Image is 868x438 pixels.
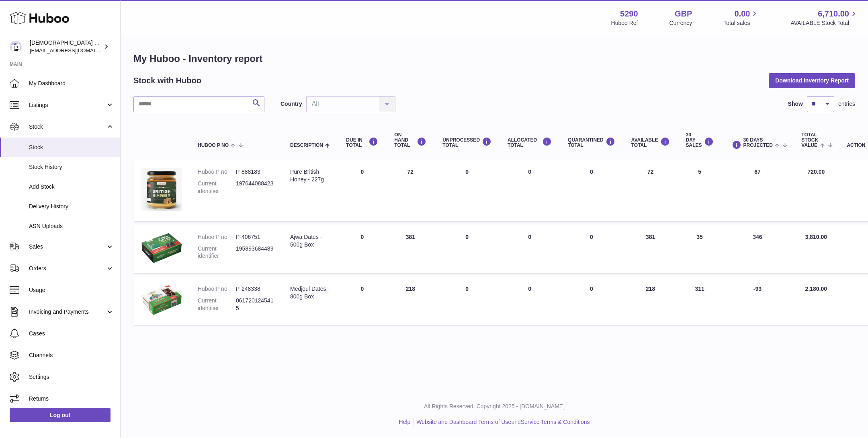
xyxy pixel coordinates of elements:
span: Sales [29,243,106,251]
dd: 0617201245415 [236,297,274,312]
td: 72 [623,160,678,221]
td: 0 [434,160,500,221]
span: 2,180.00 [805,286,827,292]
td: 0 [434,277,500,325]
a: Website and Dashboard Terms of Use [416,419,511,425]
span: Stock [29,144,114,151]
div: AVAILABLE Total [631,137,670,148]
div: Currency [669,19,692,27]
span: Cases [29,330,114,337]
dd: P-888183 [236,168,274,176]
img: info@muslimcharity.org.uk [10,41,22,53]
span: 720.00 [807,169,825,175]
div: ON HAND Total [394,132,426,148]
dd: P-406751 [236,233,274,241]
td: 5 [678,160,722,221]
span: Total stock value [801,132,818,148]
img: product image [141,285,182,315]
span: Returns [29,395,114,403]
span: ASN Uploads [29,222,114,230]
span: Usage [29,286,114,294]
li: and [414,418,590,426]
dt: Huboo P no [198,285,236,293]
div: Ajwa Dates - 500g Box [290,233,330,249]
dd: 195893684489 [236,245,274,260]
div: Pure British Honey - 227g [290,168,330,183]
span: Delivery History [29,203,114,210]
span: Description [290,143,323,148]
td: 0 [500,225,560,273]
span: Stock History [29,163,114,171]
img: product image [141,233,182,263]
dd: 197644088423 [236,180,274,195]
div: DUE IN TOTAL [346,137,378,148]
dt: Huboo P no [198,233,236,241]
label: Show [788,100,803,108]
p: All Rights Reserved. Copyright 2025 - [DOMAIN_NAME] [127,403,862,410]
td: 0 [500,160,560,221]
div: QUARANTINED Total [568,137,615,148]
dt: Current identifier [198,180,236,195]
span: 30 DAYS PROJECTED [743,138,773,148]
dd: P-248338 [236,285,274,293]
td: 218 [386,277,434,325]
div: ALLOCATED Total [508,137,552,148]
td: 346 [722,225,794,273]
span: Add Stock [29,183,114,191]
td: 0 [338,277,386,325]
a: Log out [10,408,111,422]
div: 30 DAY SALES [686,132,714,148]
a: Service Terms & Conditions [521,419,590,425]
td: 0 [500,277,560,325]
td: 311 [678,277,722,325]
td: 67 [722,160,794,221]
td: 381 [386,225,434,273]
span: entries [838,100,855,108]
span: Channels [29,352,114,359]
span: 0 [590,286,593,292]
h1: My Huboo - Inventory report [133,52,855,65]
span: 0 [590,234,593,240]
strong: GBP [675,8,692,19]
dt: Huboo P no [198,168,236,176]
span: AVAILABLE Stock Total [790,19,858,27]
button: Download Inventory Report [769,73,855,88]
td: 0 [434,225,500,273]
td: 0 [338,225,386,273]
span: Huboo P no [198,143,229,148]
img: product image [141,168,182,211]
span: Settings [29,373,114,381]
td: -93 [722,277,794,325]
span: Invoicing and Payments [29,308,106,316]
span: Stock [29,123,106,131]
span: 0 [590,169,593,175]
span: 6,710.00 [818,8,849,19]
span: Total sales [723,19,759,27]
a: 0.00 Total sales [723,8,759,27]
label: Country [280,100,302,108]
span: 3,810.00 [805,234,827,240]
td: 72 [386,160,434,221]
a: 6,710.00 AVAILABLE Stock Total [790,8,858,27]
td: 0 [338,160,386,221]
span: [EMAIL_ADDRESS][DOMAIN_NAME] [30,47,118,53]
div: Medjoul Dates - 800g Box [290,285,330,300]
span: Orders [29,265,106,272]
a: Help [399,419,411,425]
strong: 5290 [620,8,638,19]
div: Huboo Ref [611,19,638,27]
td: 381 [623,225,678,273]
span: Listings [29,101,106,109]
div: [DEMOGRAPHIC_DATA] Charity [30,39,102,54]
div: Action [847,143,865,148]
dt: Current identifier [198,245,236,260]
td: 35 [678,225,722,273]
span: 0.00 [735,8,750,19]
span: My Dashboard [29,80,114,87]
div: UNPROCESSED Total [442,137,491,148]
h2: Stock with Huboo [133,75,201,86]
td: 218 [623,277,678,325]
dt: Current identifier [198,297,236,312]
